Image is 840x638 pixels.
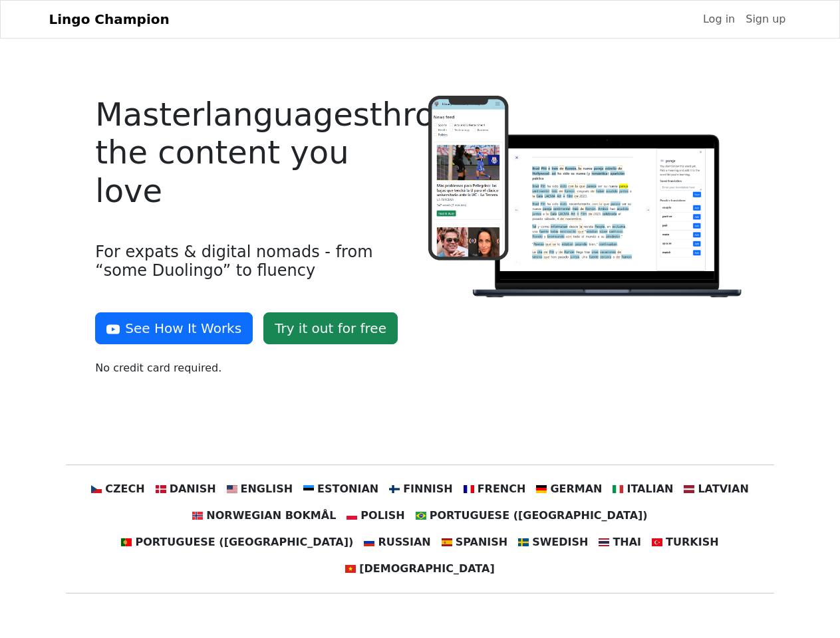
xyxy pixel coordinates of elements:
span: [DEMOGRAPHIC_DATA] [359,561,494,577]
span: French [478,481,526,497]
span: Danish [170,481,216,497]
img: lv.svg [684,484,694,494]
span: German [550,481,602,497]
img: Logo [428,96,745,300]
img: se.svg [518,537,529,548]
span: Spanish [456,534,507,550]
a: Try it out for free [263,312,398,344]
span: Czech [105,481,144,497]
img: pl.svg [347,510,357,521]
span: Italian [627,481,673,497]
span: Norwegian Bokmål [206,508,336,524]
img: cz.svg [91,484,102,494]
span: Thai [613,534,641,550]
img: de.svg [536,484,547,494]
img: ee.svg [303,484,314,494]
a: Sign up [740,6,791,33]
span: Swedish [532,534,588,550]
span: Russian [378,534,430,550]
span: Latvian [698,481,748,497]
img: it.svg [613,484,623,494]
img: us.svg [227,484,237,494]
img: fr.svg [464,484,474,494]
p: No credit card required. [95,360,412,376]
span: English [241,481,293,497]
span: Portuguese ([GEOGRAPHIC_DATA]) [430,508,648,524]
span: Polish [360,508,404,524]
a: Log in [698,6,740,33]
img: no.svg [192,510,203,521]
img: es.svg [442,537,452,548]
img: vn.svg [345,564,356,574]
img: pt.svg [121,537,132,548]
span: Estonian [317,481,378,497]
img: tr.svg [652,537,662,548]
span: Turkish [666,534,719,550]
img: ru.svg [364,537,374,548]
h4: For expats & digital nomads - from “some Duolingo” to fluency [95,243,412,281]
a: Lingo Champion [49,6,170,33]
span: Portuguese ([GEOGRAPHIC_DATA]) [135,534,353,550]
img: th.svg [599,537,609,548]
button: See How It Works [95,312,253,344]
img: br.svg [416,510,426,521]
img: fi.svg [389,484,400,494]
span: Finnish [403,481,453,497]
img: dk.svg [156,484,166,494]
h4: Master languages through the content you love [95,96,412,211]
